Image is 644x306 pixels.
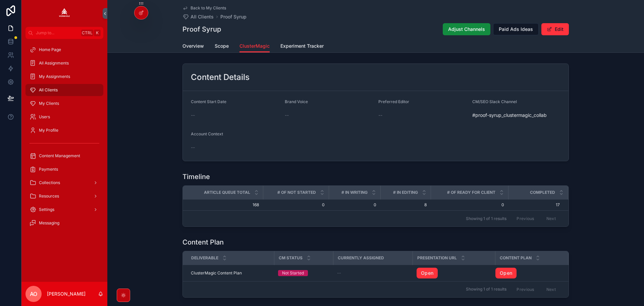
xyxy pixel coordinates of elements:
[278,270,329,276] a: Not Started
[39,220,59,226] span: Messaging
[239,43,270,49] span: ClusterMagic
[39,87,58,93] span: All Clients
[25,97,103,110] a: My Clients
[472,99,517,104] span: CM/SEO Slack Channel
[280,43,324,49] span: Experiment Tracker
[25,204,103,216] a: Settings
[447,190,495,195] span: # of Ready for Client
[279,255,303,261] span: CM Status
[25,27,103,39] button: Jump to...CtrlK
[239,40,270,53] a: ClusterMagic
[338,255,384,261] span: Currently Assigned
[39,101,59,106] span: My Clients
[39,60,69,66] span: All Assignments
[191,270,242,276] span: ClusterMagic Content Plan
[191,131,223,136] span: Account Context
[499,26,533,33] span: Paid Ads Ideas
[417,255,457,261] span: Presentation URL
[417,268,438,278] a: Open
[333,202,376,208] span: 0
[530,190,555,195] span: Completed
[282,270,304,276] div: Not Started
[25,124,103,136] a: My Profile
[466,216,506,221] span: Showing 1 of 1 results
[378,112,382,119] span: --
[466,287,506,292] span: Showing 1 of 1 results
[25,190,103,202] a: Resources
[191,13,214,20] span: All Clients
[39,153,80,159] span: Content Management
[39,74,70,79] span: My Assignments
[36,30,78,36] span: Jump to...
[25,44,103,56] a: Home Page
[495,268,560,278] a: Open
[541,23,569,35] button: Edit
[384,202,427,208] span: 8
[25,177,103,189] a: Collections
[215,40,229,53] a: Scope
[285,112,289,119] span: --
[182,25,221,34] h1: Proof Syrup
[21,39,107,238] div: scrollable content
[182,172,210,181] h1: Timeline
[39,128,58,133] span: My Profile
[25,163,103,175] a: Payments
[39,207,54,212] span: Settings
[337,270,341,276] span: --
[285,99,308,104] span: Brand Voice
[81,30,93,36] span: Ctrl
[25,150,103,162] a: Content Management
[191,5,226,11] span: Back to My Clients
[191,144,195,151] span: --
[25,84,103,96] a: All Clients
[182,40,204,53] a: Overview
[47,291,86,297] p: [PERSON_NAME]
[25,71,103,83] a: My Assignments
[500,255,532,261] span: Content Plan
[39,167,58,172] span: Payments
[182,13,214,20] a: All Clients
[472,112,561,119] span: #proof-syrup_clustermagic_collab
[191,99,226,104] span: Content Start Date
[30,290,37,298] span: AO
[448,26,485,33] span: Adjust Channels
[220,13,247,20] a: Proof Syrup
[39,114,50,120] span: Users
[493,23,539,35] button: Paid Ads Ideas
[443,23,490,35] button: Adjust Channels
[191,270,270,276] a: ClusterMagic Content Plan
[435,202,504,208] span: 0
[59,8,70,19] img: App logo
[25,57,103,69] a: All Assignments
[191,72,250,83] h2: Content Details
[95,30,100,36] span: K
[215,43,229,49] span: Scope
[191,112,195,119] span: --
[277,190,316,195] span: # of Not Started
[280,40,324,53] a: Experiment Tracker
[341,190,368,195] span: # in Writing
[25,111,103,123] a: Users
[182,5,226,11] a: Back to My Clients
[39,180,60,185] span: Collections
[191,202,259,208] span: 168
[495,268,517,278] a: Open
[337,270,409,276] a: --
[417,268,491,278] a: Open
[508,202,560,208] span: 17
[378,99,409,104] span: Preferred Editor
[39,193,59,199] span: Resources
[393,190,418,195] span: # in Editing
[267,202,325,208] span: 0
[204,190,250,195] span: Article Queue Total
[182,237,224,247] h1: Content Plan
[25,217,103,229] a: Messaging
[182,43,204,49] span: Overview
[39,47,61,52] span: Home Page
[191,255,218,261] span: Deliverable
